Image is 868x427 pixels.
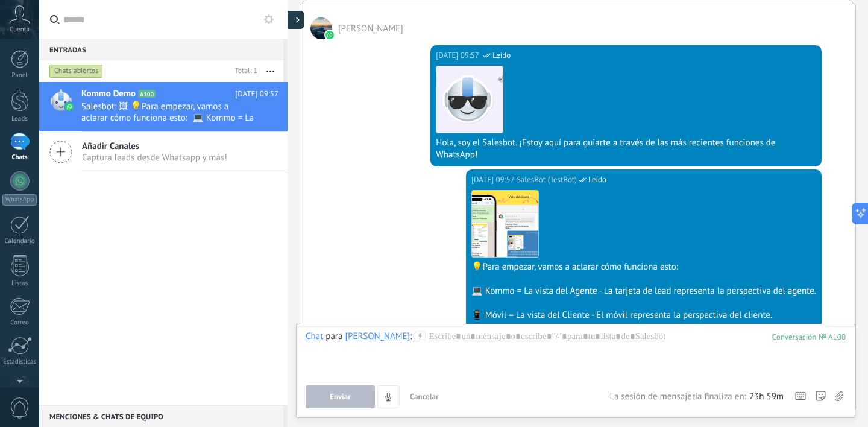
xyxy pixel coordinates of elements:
div: Total: 1 [230,65,257,77]
div: 💻 Kommo = La vista del Agente - La tarjeta de lead representa la perspectiva del agente. [471,285,816,297]
div: Listas [2,280,37,288]
span: Añadir Canales [82,141,227,152]
div: Hola, soy el Salesbot. ¡Estoy aquí para guiarte a través de las más recientes funciones de WhatsApp! [436,137,816,161]
div: Panel [2,72,37,80]
img: waba.svg [325,31,334,39]
span: Salesbot: 🖼 💡Para empezar, vamos a aclarar cómo funciona esto: 💻 Kommo = La vista del Agente - La... [81,101,256,124]
div: WhatsApp [2,194,37,206]
span: Dani Solis [338,23,403,34]
button: Enviar [306,385,375,408]
div: La sesión de mensajería finaliza en [609,391,784,403]
div: [DATE] 09:57 [471,174,517,186]
span: Dani Solis [310,17,332,39]
span: A100 [138,90,156,98]
div: Calendario [2,238,37,245]
span: Leído [492,49,511,62]
span: La sesión de mensajería finaliza en: [609,391,746,403]
button: Más [257,60,283,82]
div: Mostrar [286,11,304,29]
div: Dani Solis [345,331,410,341]
div: 💡Para empezar, vamos a aclarar cómo funciona esto: [471,261,816,273]
span: Captura leads desde Whatsapp y más! [82,152,227,163]
span: Cancelar [410,391,439,402]
span: 23h 59m [749,391,784,403]
div: 📱 Móvil = La vista del Cliente - El móvil representa la perspectiva del cliente. [471,309,816,321]
div: [DATE] 09:57 [436,49,481,62]
span: para [325,331,342,343]
div: Correo [2,319,37,327]
img: waba.svg [65,103,74,111]
a: Kommo Demo A100 [DATE] 09:57 Salesbot: 🖼 💡Para empezar, vamos a aclarar cómo funciona esto: 💻 Kom... [39,82,288,131]
span: Kommo Demo [81,88,136,100]
span: SalesBot (TestBot) [517,174,577,186]
div: Chats abiertos [49,64,103,78]
div: Leads [2,115,37,123]
span: [DATE] 09:57 [235,88,278,100]
div: Menciones & Chats de equipo [39,405,283,427]
button: Cancelar [405,385,444,408]
img: 44e2cb7e-bc85-43e1-b222-5d8c7b7fd13b [472,191,538,257]
img: 183.png [436,66,503,133]
span: Cuenta [10,26,30,34]
div: Entradas [39,39,283,60]
div: Chats [2,154,37,162]
div: 100 [772,332,846,342]
span: : [410,331,412,343]
span: Enviar [330,393,351,401]
span: Leído [588,174,606,186]
div: Estadísticas [2,358,37,366]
